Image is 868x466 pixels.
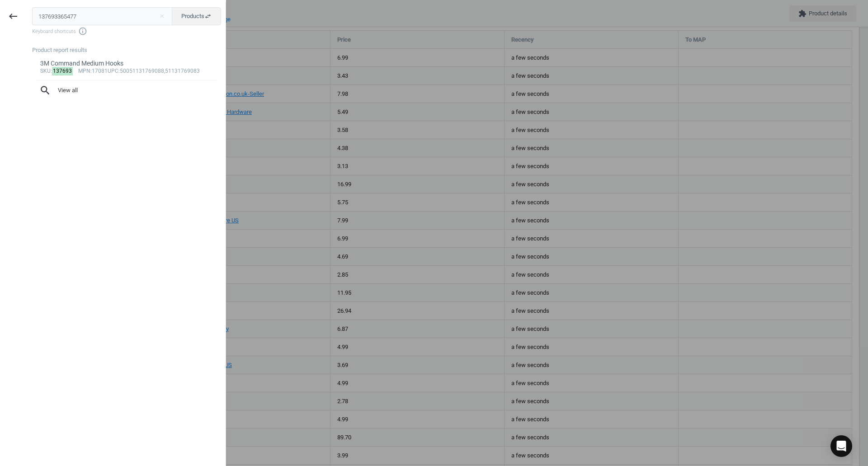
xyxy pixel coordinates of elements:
button: Productsswap_horiz [172,7,221,25]
i: keyboard_backspace [8,11,19,22]
span: sku [40,68,51,74]
input: Enter the SKU or product name [32,7,173,25]
button: Close [155,12,169,20]
div: Product report results [32,46,226,54]
span: View all [39,85,214,96]
i: info_outline [78,27,87,36]
span: upc [108,68,118,74]
button: searchView all [32,80,221,100]
span: Keyboard shortcuts [32,27,221,36]
mark: 137693 [52,67,73,75]
div: Open Intercom Messenger [830,435,852,457]
i: swap_horiz [204,13,212,20]
span: mpn [78,68,90,74]
i: search [39,85,51,96]
div: 3M Command Medium Hooks [40,59,213,68]
button: keyboard_backspace [3,6,24,27]
span: Products [181,12,212,20]
div: : :17081 :50051131769088,51131769083 [40,68,213,75]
